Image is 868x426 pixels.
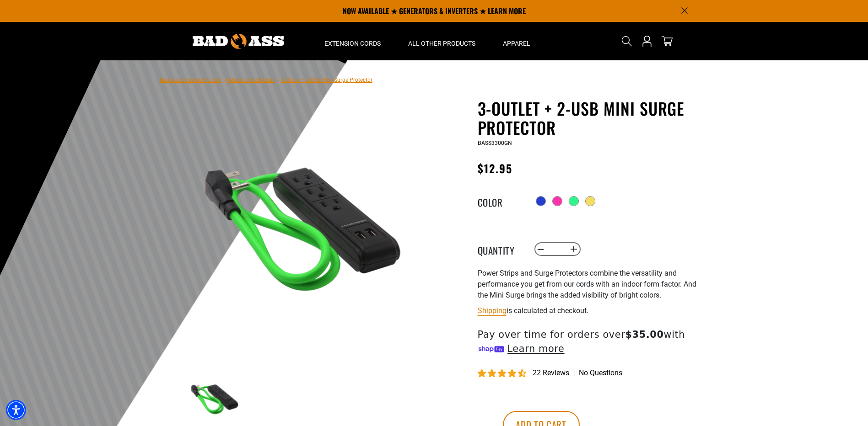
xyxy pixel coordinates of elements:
p: Power Strips and Surge Protectors combine the versatility and performance you get from our cords ... [478,268,702,301]
img: Bad Ass Extension Cords [193,34,284,49]
a: Return to Collection [227,77,275,83]
label: Quantity [478,243,523,255]
span: No questions [579,368,622,378]
a: Shipping [478,306,507,315]
legend: Color [478,195,523,207]
span: Apparel [503,39,530,48]
div: is calculated at checkout. [478,304,702,317]
summary: Search [620,34,634,48]
span: BASS3300GN [478,140,512,146]
span: › [223,77,225,83]
nav: breadcrumbs [160,74,372,85]
span: 3-Outlet + 2-USB Mini Surge Protector [281,77,372,83]
span: 4.36 stars [478,369,528,378]
h1: 3-Outlet + 2-USB Mini Surge Protector [478,99,702,137]
summary: Extension Cords [311,22,394,60]
span: Extension Cords [324,39,381,48]
span: All Other Products [408,39,475,48]
a: cart [660,36,674,47]
img: green [187,122,407,342]
summary: All Other Products [394,22,489,60]
summary: Apparel [489,22,544,60]
span: › [277,77,279,83]
span: $12.95 [478,160,512,176]
a: Bad Ass Extension Cords [160,77,221,83]
span: 22 reviews [533,368,569,377]
div: Accessibility Menu [6,400,26,420]
a: Open this option [640,22,654,60]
